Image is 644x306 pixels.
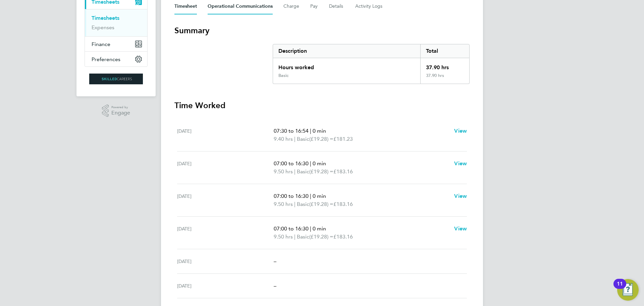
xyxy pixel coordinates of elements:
[333,168,353,175] span: £183.16
[313,225,326,232] span: 0 min
[294,201,296,207] span: |
[85,9,147,36] div: Timesheets
[177,127,274,143] div: [DATE]
[297,233,309,241] span: Basic
[310,225,311,232] span: |
[454,127,467,135] a: View
[310,160,311,167] span: |
[454,225,467,232] span: View
[333,136,353,142] span: £181.23
[274,233,293,240] span: 9.50 hrs
[274,201,293,207] span: 9.50 hrs
[297,200,309,208] span: Basic
[309,201,333,207] span: (£19.28) =
[454,192,467,200] a: View
[313,193,326,199] span: 0 min
[92,41,110,47] span: Finance
[274,128,309,134] span: 07:30 to 16:54
[85,37,147,51] button: Finance
[420,44,469,58] div: Total
[310,128,311,134] span: |
[92,24,114,31] a: Expenses
[85,74,148,84] a: Go to home page
[313,128,326,134] span: 0 min
[454,193,467,199] span: View
[89,74,143,84] img: skilledcareers-logo-retina.png
[177,160,274,176] div: [DATE]
[177,282,274,290] div: [DATE]
[420,58,469,73] div: 37.90 hrs
[274,225,309,232] span: 07:00 to 16:30
[309,168,333,175] span: (£19.28) =
[177,257,274,265] div: [DATE]
[297,168,309,176] span: Basic
[310,193,311,199] span: |
[617,279,639,301] button: Open Resource Center, 11 new notifications
[454,128,467,134] span: View
[177,225,274,241] div: [DATE]
[274,193,309,199] span: 07:00 to 16:30
[454,160,467,167] span: View
[274,258,276,264] span: –
[333,201,353,207] span: £183.16
[333,233,353,240] span: £183.16
[102,104,130,117] a: Powered byEngage
[313,160,326,167] span: 0 min
[274,282,276,289] span: –
[420,73,469,84] div: 37.90 hrs
[111,110,130,116] span: Engage
[274,160,309,167] span: 07:00 to 16:30
[274,168,293,175] span: 9.50 hrs
[273,44,420,58] div: Description
[92,15,119,21] a: Timesheets
[454,225,467,233] a: View
[111,104,130,110] span: Powered by
[294,233,296,240] span: |
[294,168,296,175] span: |
[617,284,623,293] div: 11
[177,192,274,208] div: [DATE]
[274,136,293,142] span: 9.40 hrs
[454,160,467,168] a: View
[309,233,333,240] span: (£19.28) =
[297,135,309,143] span: Basic
[278,73,288,78] div: Basic
[294,136,296,142] span: |
[273,58,420,73] div: Hours worked
[85,52,147,67] button: Preferences
[273,44,470,84] div: Summary
[92,56,120,62] span: Preferences
[309,136,333,142] span: (£19.28) =
[174,25,470,36] h3: Summary
[174,100,470,111] h3: Time Worked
